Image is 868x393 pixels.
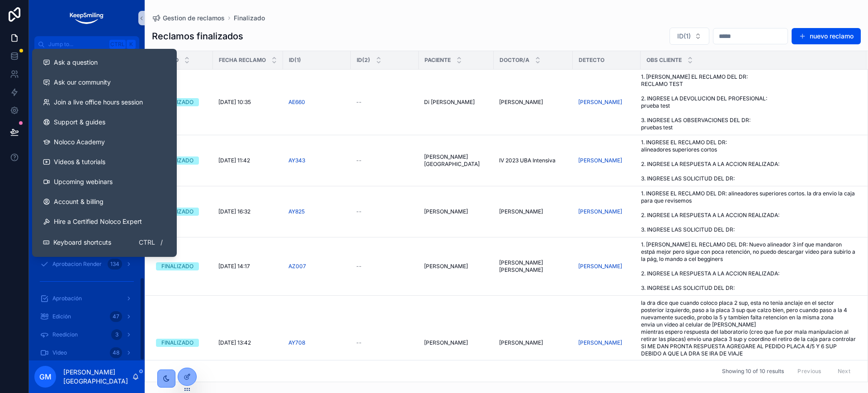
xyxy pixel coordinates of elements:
span: -- [356,157,362,164]
span: Ctrl [109,40,126,49]
a: Aprobación [34,290,139,307]
a: -- [356,99,413,106]
a: Support & guides [36,112,173,132]
span: Showing 10 of 10 results [722,368,784,375]
span: Edición [52,313,71,320]
button: Select Button [670,28,709,45]
a: Noloco Academy [36,132,173,152]
a: Ask our community [36,72,173,92]
div: FINALIZADO [161,208,193,216]
a: [DATE] 10:35 [218,99,278,106]
a: Aprobacion Render134 [34,256,139,272]
span: [PERSON_NAME] [499,99,543,106]
a: [PERSON_NAME] [578,263,622,270]
span: Videos & tutorials [54,157,105,166]
a: AY708 [288,339,305,346]
div: 134 [108,259,122,270]
span: Finalizado [234,14,265,23]
a: [PERSON_NAME] [578,263,635,270]
a: [PERSON_NAME] [578,157,622,164]
a: Upcoming webinars [36,172,173,192]
a: Edición47 [34,308,139,325]
a: -- [356,208,413,215]
a: [PERSON_NAME] [499,339,567,346]
a: Join a live office hours session [36,92,173,112]
a: [PERSON_NAME] [424,208,488,215]
a: Gestion de reclamos [152,14,225,23]
a: Videos & tutorials [36,152,173,172]
div: 3 [111,329,122,340]
span: IV 2023 UBA Intensiva [499,157,556,164]
a: AY708 [288,339,345,346]
span: Noloco Academy [54,137,105,147]
a: Video48 [34,345,139,361]
span: -- [356,99,362,106]
button: Keyboard shortcutsCtrl/ [36,232,173,253]
div: 47 [110,311,122,322]
a: [DATE] 11:42 [218,157,278,164]
span: Aprobación [52,295,82,302]
button: Ask a question [36,52,173,72]
span: Fecha reclamo [219,57,266,64]
button: Hire a Certified Noloco Expert [36,212,173,232]
div: scrollable content [29,52,145,360]
button: nuevo reclamo [792,28,861,44]
span: GM [39,371,52,382]
span: [DATE] 13:42 [218,339,251,346]
a: [PERSON_NAME] [499,99,567,106]
span: -- [356,208,362,215]
a: FINALIZADO [156,208,208,216]
h1: Reclamos finalizados [152,30,243,43]
a: FINALIZADO [156,156,208,165]
div: FINALIZADO [161,339,193,347]
a: Reedicion3 [34,327,139,343]
span: Gestion de reclamos [163,14,225,23]
span: Account & billing [54,197,104,206]
a: [PERSON_NAME][GEOGRAPHIC_DATA] [424,153,488,168]
span: [PERSON_NAME] [PERSON_NAME] [499,259,567,274]
a: 1. [PERSON_NAME] EL RECLAMO DEL DR: Nuevo alineador 3 inf que mandaron estpá mejor pero sigue con... [641,241,856,292]
span: Aprobacion Render [52,260,102,268]
a: Account & billing [36,192,173,212]
a: AE660 [288,99,345,106]
a: [PERSON_NAME] [424,263,488,270]
a: AZ007 [288,263,306,270]
span: [PERSON_NAME] [424,339,468,346]
a: [PERSON_NAME] [578,208,622,215]
a: [DATE] 14:17 [218,263,278,270]
span: -- [356,339,362,346]
span: AY825 [288,208,305,215]
span: Detecto [579,57,604,64]
a: -- [356,339,413,346]
span: Hire a Certified Noloco Expert [54,217,142,226]
a: FINALIZADO [156,98,208,106]
div: FINALIZADO [161,98,193,106]
span: [DATE] 16:32 [218,208,250,215]
span: K [127,41,135,48]
a: AZ007 [288,263,345,270]
a: 1. INGRESE EL RECLAMO DEL DR: alineadores superiores cortos 2. INGRESE LA RESPUESTA A LA ACCION R... [641,139,856,182]
div: FINALIZADO [161,262,193,270]
span: Di [PERSON_NAME] [424,99,475,106]
div: FINALIZADO [161,156,193,165]
span: Jump to... [48,41,106,48]
span: ID(1) [677,32,691,41]
span: Keyboard shortcuts [53,238,111,247]
a: [PERSON_NAME] [578,208,635,215]
span: -- [356,263,362,270]
a: 1. INGRESE EL RECLAMO DEL DR: alineadores superiores cortos. la dra envio la caja para que revise... [641,190,856,233]
a: AY343 [288,157,305,164]
span: [DATE] 14:17 [218,263,250,270]
a: Di [PERSON_NAME] [424,99,488,106]
span: Join a live office hours session [54,98,143,107]
a: AE660 [288,99,305,106]
span: Ask a question [54,58,98,67]
span: Upcoming webinars [54,177,113,186]
a: 1. [PERSON_NAME] EL RECLAMO DEL DR: RECLAMO TEST 2. INGRESE LA DEVOLUCION DEL PROFESIONAL: prueba... [641,73,856,131]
